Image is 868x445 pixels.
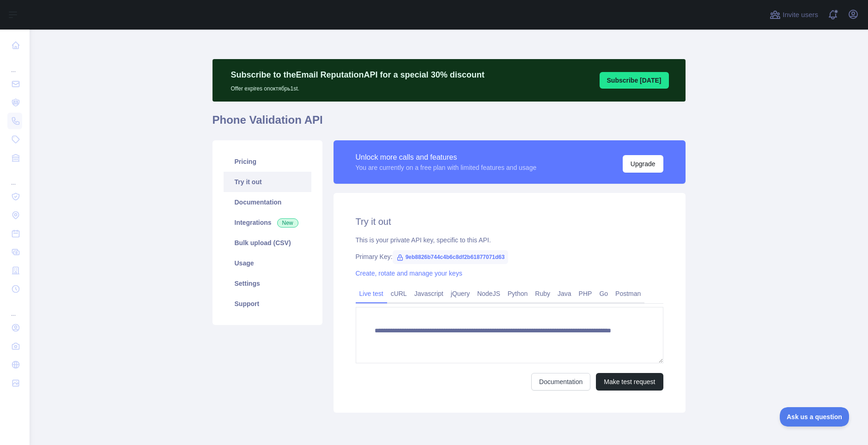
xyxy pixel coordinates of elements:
span: New [277,218,298,228]
a: Settings [224,273,311,294]
p: Subscribe to the Email Reputation API for a special 30 % discount [231,68,485,81]
a: Documentation [531,373,590,391]
a: Documentation [224,192,311,212]
a: Postman [612,286,644,301]
a: Integrations New [224,212,311,233]
span: 9eb8826b744c4b6c8df2b61877071d63 [393,250,509,264]
button: Make test request [596,373,663,391]
a: Live test [356,286,387,301]
a: Python [504,286,532,301]
span: Invite users [783,10,818,20]
button: Invite users [768,7,820,22]
h1: Phone Validation API [212,113,686,135]
a: cURL [387,286,411,301]
a: Pricing [224,151,311,172]
a: Try it out [224,172,311,192]
button: Upgrade [623,155,663,173]
div: Primary Key: [356,252,663,261]
a: Bulk upload (CSV) [224,233,311,253]
a: Usage [224,253,311,273]
a: Go [595,286,612,301]
a: PHP [575,286,596,301]
h2: Try it out [356,215,663,228]
iframe: Toggle Customer Support [780,407,850,427]
div: You are currently on a free plan with limited features and usage [356,163,537,172]
a: Support [224,294,311,314]
div: Unlock more calls and features [356,152,537,163]
div: ... [7,168,22,186]
p: Offer expires on октябрь 1st. [231,81,485,92]
div: ... [7,299,22,318]
div: This is your private API key, specific to this API. [356,235,663,245]
button: Subscribe [DATE] [600,72,669,89]
a: Ruby [531,286,554,301]
a: NodeJS [473,286,504,301]
div: ... [7,55,22,74]
a: Java [554,286,575,301]
a: jQuery [447,286,473,301]
a: Javascript [411,286,447,301]
a: Create, rotate and manage your keys [356,270,462,277]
